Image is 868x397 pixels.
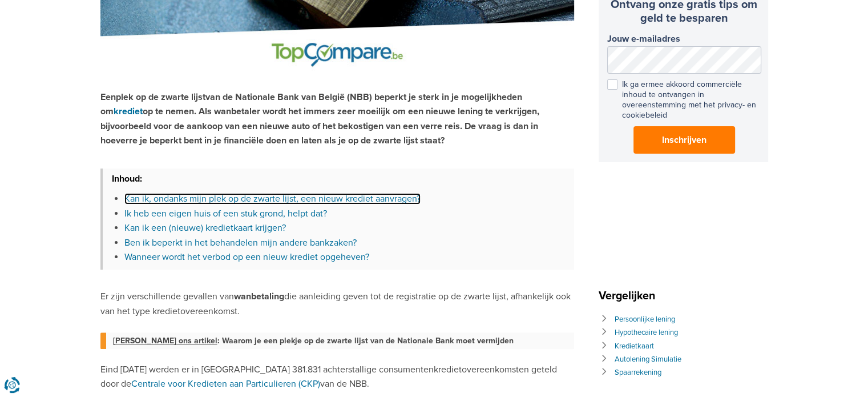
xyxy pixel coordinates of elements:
span: Inschrijven [662,133,706,147]
span: [PERSON_NAME] ons artikel [113,336,217,346]
a: Centrale voor Kredieten aan Particulieren (CKP) [131,378,320,390]
p: Eind [DATE] werden er in [GEOGRAPHIC_DATA] 381.831 achterstallige consumentenkredietovereenkomste... [100,363,574,392]
a: Persoonlijke lening [615,315,675,324]
a: Kan ik een (nieuwe) kredietkaart krijgen? [124,222,286,234]
a: Wanneer wordt het verbod op een nieuw krediet opgeheven? [124,251,369,263]
label: Jouw e-mailadres [607,34,761,45]
strong: Een van de Nationale Bank van België (NBB) beperkt je sterk in je mogelijkheden om op te nemen. A... [100,91,539,147]
a: Ik heb een eigen huis of een stuk grond, helpt dat? [124,208,327,219]
strong: wanbetaling [234,291,284,302]
iframe: fb:page Facebook Social Plugin [599,190,770,264]
a: Spaarrekening [615,368,661,377]
a: Ben ik beperkt in het behandelen mijn andere bankzaken? [124,237,357,248]
a: [PERSON_NAME] ons artikel: Waarom je een plekje op de zwarte lijst van de Nationale Bank moet ver... [113,332,574,348]
a: Hypothecaire lening [615,328,678,337]
a: krediet [114,106,143,117]
span: Vergelijken [599,289,661,303]
strong: plek op de zwarte lijst [116,91,205,103]
button: Inschrijven [633,126,735,154]
h3: Inhoud: [103,169,574,187]
label: Ik ga ermee akkoord commerciële inhoud te ontvangen in overeenstemming met het privacy- en cookie... [607,79,761,121]
a: Kan ik, ondanks mijn plek op de zwarte lijst, een nieuw krediet aanvragen? [124,193,421,204]
p: Er zijn verschillende gevallen van die aanleiding geven tot de registratie op de zwarte lijst, af... [100,290,574,319]
a: Autolening Simulatie [615,355,681,364]
a: Kredietkaart [615,342,654,351]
